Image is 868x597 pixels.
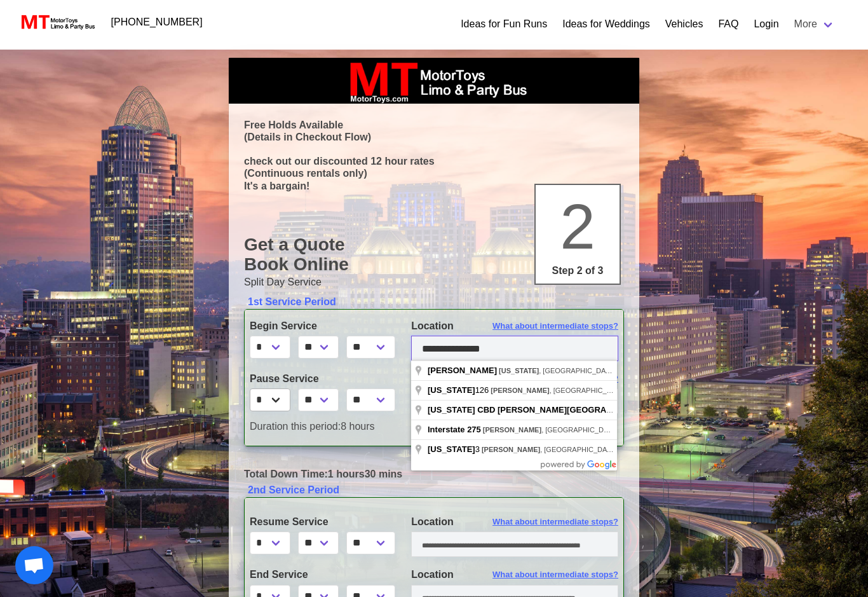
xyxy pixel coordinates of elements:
span: 2 [560,191,595,262]
span: , [GEOGRAPHIC_DATA], [GEOGRAPHIC_DATA] [491,387,703,394]
p: Step 2 of 3 [541,263,614,278]
img: box_logo_brand.jpeg [339,58,529,104]
span: [PERSON_NAME] [483,426,541,434]
span: Interstate 275 [428,425,481,434]
span: Location [411,320,454,331]
img: MotorToys Logo [18,13,96,31]
span: [US_STATE] [499,367,539,374]
span: [PERSON_NAME] [482,446,540,453]
span: 126 [428,385,491,395]
a: [PHONE_NUMBER] [104,10,210,35]
span: , [GEOGRAPHIC_DATA] [499,367,616,374]
span: What about intermediate stops? [492,516,618,528]
a: FAQ [718,17,738,32]
span: [PERSON_NAME] [491,387,549,394]
a: Ideas for Weddings [562,17,650,32]
span: [US_STATE] [428,444,475,454]
span: [US_STATE] CBD [PERSON_NAME][GEOGRAPHIC_DATA] [428,405,655,415]
label: Begin Service [250,319,392,334]
label: Location [411,567,618,582]
span: 30 mins [365,469,403,479]
a: Login [754,17,778,32]
span: 3 [428,444,482,454]
a: Ideas for Fun Runs [461,17,547,32]
span: [PERSON_NAME] [428,366,497,375]
span: Total Down Time: [244,469,328,479]
label: Resume Service [250,514,392,530]
p: (Details in Checkout Flow) [244,131,624,143]
p: Split Day Service [244,275,624,290]
a: More [787,11,843,37]
span: , [GEOGRAPHIC_DATA], [GEOGRAPHIC_DATA] [483,426,695,434]
a: Vehicles [665,17,703,32]
p: Free Holds Available [244,119,624,131]
p: (Continuous rentals only) [244,167,624,179]
p: It's a bargain! [244,180,624,192]
div: 8 hours [240,419,628,434]
span: , [GEOGRAPHIC_DATA], [GEOGRAPHIC_DATA] [482,446,694,453]
h1: Get a Quote Book Online [244,235,624,275]
label: Location [411,514,618,530]
span: What about intermediate stops? [492,568,618,581]
span: What about intermediate stops? [492,373,618,385]
label: End Service [250,567,392,582]
span: Duration this period: [250,421,341,432]
label: Pause Service [250,371,392,387]
span: What about intermediate stops? [492,320,618,333]
div: 1 hours [234,467,634,482]
span: [US_STATE] [428,385,475,395]
a: Open chat [15,546,53,584]
p: check out our discounted 12 hour rates [244,155,624,167]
